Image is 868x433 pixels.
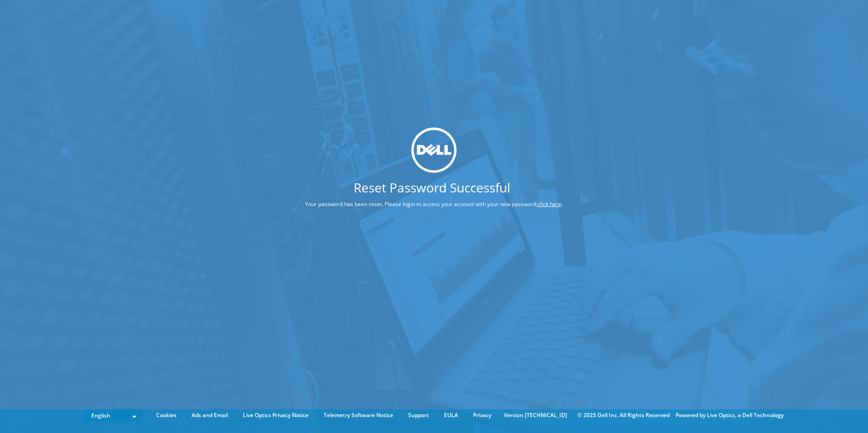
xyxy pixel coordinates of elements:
[401,410,436,420] a: Support
[149,410,183,420] a: Cookies
[437,410,465,420] a: EULA
[466,410,498,420] a: Privacy
[573,410,674,420] li: © 2025 Dell Inc. All Rights Reserved
[271,199,597,209] p: Your password has been reset. Please login to access your account with your new password, .
[317,410,400,420] a: Telemetry Software Notice
[271,181,592,194] h1: Reset Password Successful
[185,410,235,420] a: Ads and Email
[499,410,572,420] li: Version [TECHNICAL_ID]
[236,410,316,420] a: Live Optics Privacy Notice
[676,410,784,420] li: Powered by Live Optics, a Dell Technology
[538,200,562,208] a: click here
[411,127,457,172] img: dell_svg_logo.svg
